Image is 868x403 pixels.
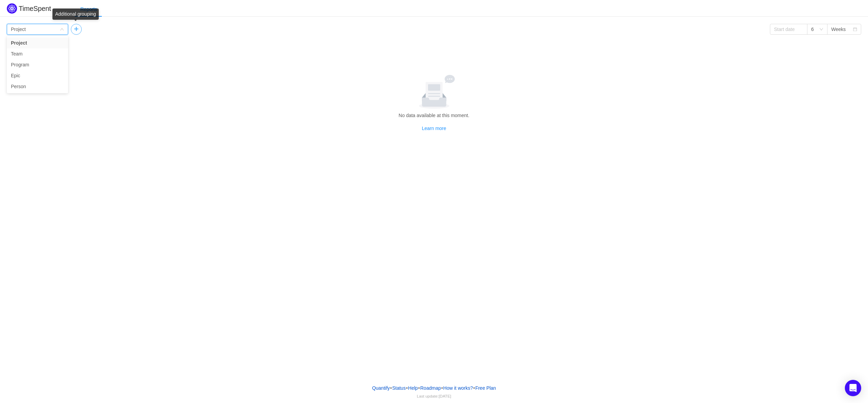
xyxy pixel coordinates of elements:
[75,2,102,17] div: Reports
[19,5,51,12] h2: TimeSpent
[52,9,99,20] div: Additional grouping
[408,383,418,393] a: Help
[7,70,68,81] li: Epic
[439,394,451,398] span: [DATE]
[406,385,408,391] span: •
[7,37,68,48] li: Project
[372,383,390,393] a: Quantify
[845,380,861,396] div: Open Intercom Messenger
[418,385,420,391] span: •
[475,383,496,393] button: Free Plan
[420,383,441,393] a: Roadmap
[7,81,68,92] li: Person
[441,385,443,391] span: •
[390,385,392,391] span: •
[71,24,82,35] button: icon: plus
[399,113,470,118] span: No data available at this moment.
[417,394,451,398] span: Last update:
[831,24,846,34] div: Weeks
[819,27,823,32] i: icon: down
[443,383,473,393] button: How it works?
[392,383,406,393] a: Status
[7,48,68,59] li: Team
[811,24,814,34] div: 6
[473,385,475,391] span: •
[11,24,26,34] div: Project
[853,27,857,32] i: icon: calendar
[422,126,446,131] a: Learn more
[60,27,64,32] i: icon: down
[7,3,17,14] img: Quantify logo
[7,59,68,70] li: Program
[770,24,807,35] input: Start date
